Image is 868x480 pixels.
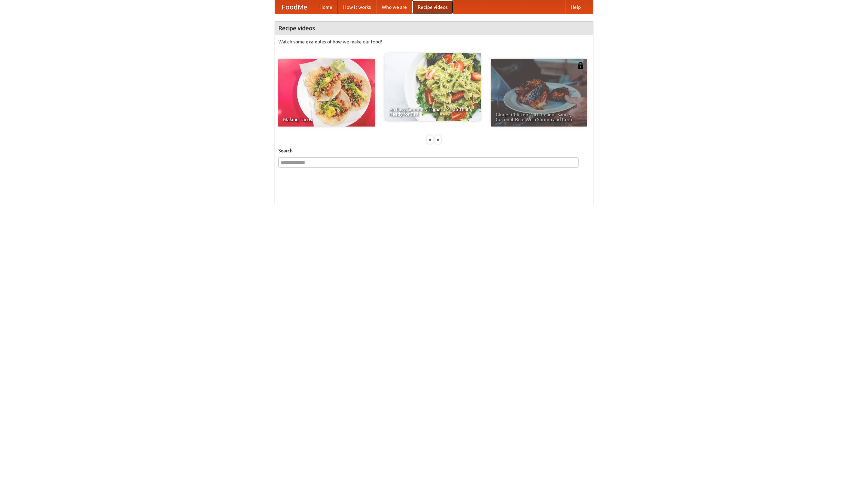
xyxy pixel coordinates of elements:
span: Making Tacos [283,117,370,122]
a: Who we are [376,0,412,14]
a: Help [565,0,586,14]
a: How it works [338,0,376,14]
p: Watch some examples of how we make our food! [278,38,590,45]
div: » [435,135,441,144]
div: « [427,135,433,144]
h4: Recipe videos [275,21,593,35]
a: Home [314,0,338,14]
a: Making Tacos [278,59,375,127]
a: An Easy, Summery Tomato Pasta That's Ready for Fall [384,53,481,121]
img: 483408.png [577,62,584,69]
h5: Search [278,147,590,154]
a: Recipe videos [412,0,453,14]
span: An Easy, Summery Tomato Pasta That's Ready for Fall [389,107,476,116]
a: FoodMe [275,0,314,14]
